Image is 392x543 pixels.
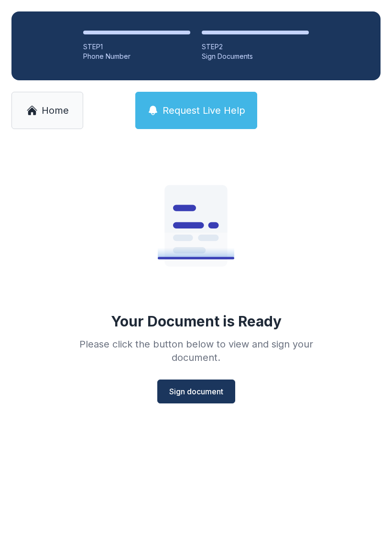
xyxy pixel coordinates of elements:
div: Your Document is Ready [111,313,282,330]
div: STEP 1 [83,42,190,52]
div: Phone Number [83,52,190,61]
span: Home [42,104,69,117]
span: Sign document [169,386,223,397]
div: STEP 2 [202,42,309,52]
div: Sign Documents [202,52,309,61]
div: Please click the button below to view and sign your document. [58,337,334,364]
span: Request Live Help [163,104,245,117]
